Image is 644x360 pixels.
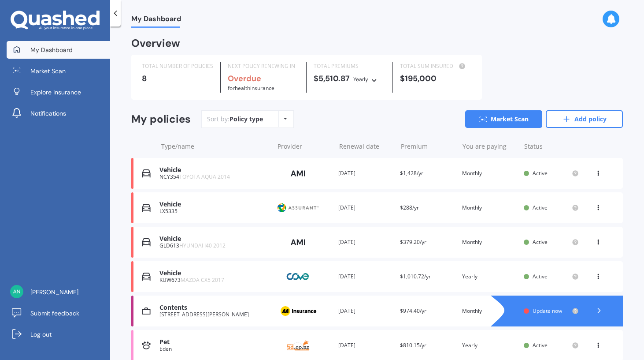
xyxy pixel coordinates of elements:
a: Market Scan [7,62,110,80]
div: [STREET_ADDRESS][PERSON_NAME] [159,311,269,318]
img: Pet [142,341,151,350]
a: Submit feedback [7,304,110,322]
div: [DATE] [338,307,393,315]
div: Sort by: [207,115,263,124]
img: Vehicle [142,203,151,212]
div: Renewal date [339,142,394,151]
span: $379.20/yr [400,238,426,246]
span: Active [533,204,548,211]
span: Update now [533,307,562,315]
div: [DATE] [338,272,393,281]
span: $810.15/yr [400,341,426,349]
span: Market Scan [30,67,66,75]
a: Log out [7,326,110,343]
span: $288/yr [400,204,419,211]
div: Vehicle [159,166,269,174]
div: [DATE] [338,341,393,350]
div: TOTAL NUMBER OF POLICIES [142,62,213,71]
img: PD Insurance NZ [276,337,320,354]
div: Vehicle [159,201,269,208]
div: Type/name [161,142,270,151]
span: Log out [30,330,52,339]
img: AMI [276,234,320,251]
div: LX5335 [159,208,269,214]
div: Monthly [462,307,517,315]
div: Monthly [462,169,517,178]
span: TOYOTA AQUA 2014 [179,173,230,180]
a: Add policy [546,110,623,128]
span: $1,010.72/yr [400,273,431,280]
span: [PERSON_NAME] [30,288,78,296]
a: My Dashboard [7,41,110,59]
span: My Dashboard [131,15,181,26]
a: [PERSON_NAME] [7,283,110,301]
img: Contents [142,307,151,315]
span: Active [533,169,548,177]
div: Provider [278,142,332,151]
div: Vehicle [159,270,269,277]
span: for Health insurance [228,84,274,92]
div: Yearly [353,75,368,84]
div: KUW673 [159,277,269,283]
span: MAZDA CX5 2017 [181,276,224,284]
div: Contents [159,304,269,311]
img: 599fc2cd98a8c69b43826cca2ee25570 [10,285,23,298]
div: [DATE] [338,203,393,212]
div: Policy type [229,115,263,124]
div: Yearly [462,272,517,281]
div: Eden [159,346,269,352]
div: Premium [401,142,455,151]
div: Monthly [462,203,517,212]
span: Submit feedback [30,309,79,318]
div: TOTAL SUM INSURED [400,62,471,71]
a: Explore insurance [7,83,110,101]
b: Overdue [228,73,261,84]
div: [DATE] [338,238,393,247]
img: Cove [276,268,320,285]
div: NEXT POLICY RENEWING IN [228,62,299,71]
span: My Dashboard [30,45,73,54]
img: Protecta [276,199,320,216]
div: [DATE] [338,169,393,178]
img: Vehicle [142,169,151,178]
span: $1,428/yr [400,169,423,177]
span: Active [533,238,548,246]
span: Active [533,341,548,349]
span: $974.40/yr [400,307,426,315]
div: Status [524,142,579,151]
span: Explore insurance [30,88,81,97]
div: $195,000 [400,74,471,83]
div: Yearly [462,341,517,350]
span: Notifications [30,109,66,118]
div: Monthly [462,238,517,247]
div: $5,510.87 [314,74,385,84]
div: 8 [142,74,213,83]
div: You are paying [463,142,517,151]
div: Vehicle [159,235,269,243]
div: Overview [131,39,180,48]
img: Vehicle [142,238,151,247]
img: AMI [276,165,320,182]
div: TOTAL PREMIUMS [314,62,385,71]
div: My policies [131,113,191,126]
span: Active [533,273,548,280]
div: NCY354 [159,174,269,180]
div: Pet [159,338,269,346]
span: HYUNDAI I40 2012 [179,242,226,249]
img: AA [276,303,320,319]
a: Notifications [7,105,110,122]
a: Market Scan [465,110,542,128]
div: GLD613 [159,243,269,249]
img: Vehicle [142,272,151,281]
